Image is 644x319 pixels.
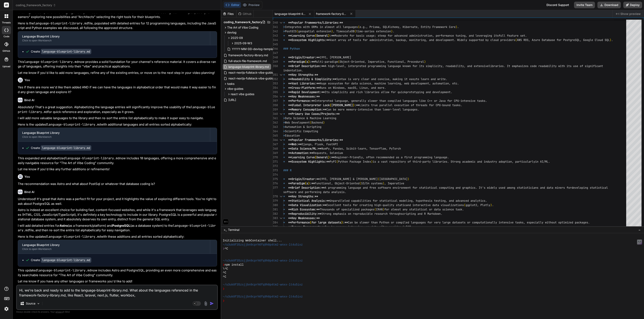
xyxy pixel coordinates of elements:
[273,99,278,103] div: 357
[224,2,241,8] button: Editor
[223,243,303,247] span: ~/u3uk0f35zsjjbn9cprh6fq9h0p4tm2-wnxx-lt4u5ixz
[18,10,217,19] p: Creating this comprehensive language library will be an invaluable resource for "The Art of Vibe ...
[335,155,416,159] span: Beginner-friendly, often recommended as a first p
[416,34,499,37] span: nistration, performance tuning, and leveraging its
[273,203,278,207] div: 380
[278,20,284,25] div: Click to collapse the range.
[283,68,303,72] span: indentation.
[60,224,68,228] strong: Astro
[26,301,35,306] p: Source
[41,257,91,263] code: language-blueprint-library.md
[2,65,10,68] label: Upload
[411,199,487,203] span: g, hypothesis testing, and advanced analytics.
[323,121,325,124] span: )
[306,60,308,64] span: s
[22,135,206,139] div: Click to open Workbench
[285,125,321,129] span: Automation & Scripting
[288,155,315,159] span: **Learning Curve
[37,268,91,272] code: language-blueprint-library.md
[311,121,323,124] span: Backend
[273,60,278,64] div: 349
[283,190,346,194] span: software and performing data analysis.
[224,247,228,251] span: ^C
[223,247,224,251] span: ❯
[361,181,383,185] span: S3/S4 systems
[338,160,371,163] span: Python Package Index
[241,2,261,8] button: Preview
[288,64,325,68] span: **Brief Description:**
[273,20,278,25] div: 340
[285,25,358,29] span: Integrates with ORMs in almost all languages
[371,160,373,163] span: )
[273,186,278,190] div: 377
[273,225,278,229] div: 385
[331,29,333,33] span: )
[466,203,490,207] span: ggplot2, Plotly
[408,108,419,111] span: guages.
[273,129,278,133] div: 364
[223,299,224,303] span: ❯
[24,60,78,64] code: language-blueprint-library.md
[18,156,217,165] p: This expanded and alphabetized now includes 18 languages, offering a more comprehensive and easil...
[231,92,254,96] span: react vibe guides
[273,173,278,177] div: 374
[288,160,330,163] span: **Ecosystem Highlights:**
[227,82,234,86] span: tasks
[273,155,278,159] div: 370
[41,49,91,54] code: language-blueprint-library.md
[273,29,278,34] div: 342
[31,258,91,262] div: Create
[297,29,298,33] span: (
[22,34,206,38] div: Language Blueprint Library
[492,203,494,207] span: .
[338,60,340,64] span: (
[288,221,310,224] span: **Performance
[288,34,315,37] span: **Learning Curve
[416,77,447,81] span: to learn and write.
[273,177,278,181] div: 375
[359,25,442,29] span: e.g., Prisma, SQLAlchemy, Hibernate, Entity Framew
[41,145,91,151] code: language-blueprint-library.md
[574,2,595,8] button: Invite Team
[223,263,224,267] span: ❯
[315,99,396,103] span: Interpreted language, generally slower than compi
[273,216,278,220] div: 383
[18,85,217,94] p: Yes if there are more we'd like them added AND if we can have the languages in alphabetical order...
[358,25,359,29] span: (
[611,38,613,42] span: .
[273,73,278,77] div: 351
[288,225,325,229] span: **Memory Management:**
[223,275,226,279] span: ^C
[336,160,338,163] span: (
[18,197,217,206] p: Understood! It's great that Astro was a perfect fit for your project, and it highlights the value...
[22,243,206,247] div: Language Blueprint Library
[273,133,278,138] div: 365
[325,90,406,94] span: Its simplicity and rich libraries allow for quick
[326,108,408,111] span: Can be more memory-intensive than lower-level lan
[223,259,303,263] span: ~/u3uk0f35zsjjbn9cprh6fq9h0p4tm2-wnxx-lt4u5ixz
[273,51,278,55] div: 347
[285,134,300,137] span: Education
[320,55,351,59] span: 1991, [PERSON_NAME]
[499,34,527,37] span: full feature set.
[228,70,295,75] span: react-nextjs-fullstack-vibe-guide-breakdown.md
[18,182,217,186] p: The recommendation was Astro and what about PostSql or whatever that database coding is?
[47,122,101,127] code: language-blueprint-library.md
[285,129,318,133] span: Scientific Computing
[288,60,305,64] span: **Paradigm
[65,156,119,160] code: language-blueprint-library.md
[273,47,278,51] div: 346
[308,181,310,185] span: )
[383,181,384,185] span: )
[416,155,449,159] span: rogramming language.
[305,60,306,64] span: (
[285,116,336,120] span: Data Science & Machine Learning
[620,12,641,16] span: Show preview
[353,103,355,107] span: )
[221,12,236,16] div: Files
[273,86,278,90] div: 354
[275,12,306,16] span: language-blueprint-library.md
[457,25,459,29] span: .
[24,190,34,194] h6: Bind AI
[18,279,217,284] p: Let me know if you have any other languages or frameworks you'd like to add!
